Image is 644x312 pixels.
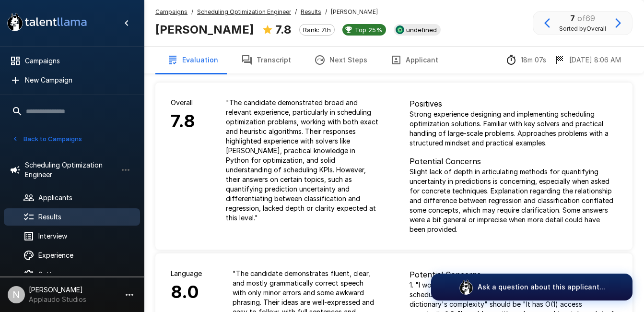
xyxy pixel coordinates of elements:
[410,167,618,234] p: Slight lack of depth in articulating methods for quantifying uncertainty in predictions is concer...
[396,25,404,34] img: smartrecruiters_logo.jpeg
[410,156,618,167] p: Potential Concerns
[559,24,606,34] span: Sorted by Overall
[331,7,378,17] span: [PERSON_NAME]
[410,269,618,280] p: Potential Concerns
[155,23,254,36] b: [PERSON_NAME]
[379,47,450,73] button: Applicant
[155,47,230,73] button: Evaluation
[431,274,632,300] button: Ask a question about this applicant...
[230,47,303,73] button: Transcript
[554,54,621,66] div: The date and time when the interview was completed
[171,269,202,278] p: Language
[171,278,202,306] h6: 8.0
[521,55,546,65] p: 18m 07s
[191,7,193,17] span: /
[478,282,605,292] p: Ask a question about this applicant...
[226,98,379,223] p: " The candidate demonstrated broad and relevant experience, particularly in scheduling optimizati...
[570,13,575,23] b: 7
[171,98,195,108] p: Overall
[171,108,195,135] h6: 7.8
[402,26,441,34] span: undefined
[300,26,334,34] span: Rank: 7th
[351,26,386,34] span: Top 25%
[394,24,441,36] div: View profile in SmartRecruiters
[295,7,297,17] span: /
[458,279,474,295] img: logo_glasses@2x.png
[410,98,618,109] p: Positives
[275,23,292,36] b: 7.8
[505,54,546,66] div: The time between starting and completing the interview
[197,8,291,15] u: Scheduling Optimization Engineer
[303,47,379,73] button: Next Steps
[569,55,621,65] p: [DATE] 8:06 AM
[410,109,618,148] p: Strong experience designing and implementing scheduling optimization solutions. Familiar with key...
[155,8,187,15] u: Campaigns
[325,7,327,17] span: /
[577,13,595,23] span: of 69
[301,8,321,15] u: Results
